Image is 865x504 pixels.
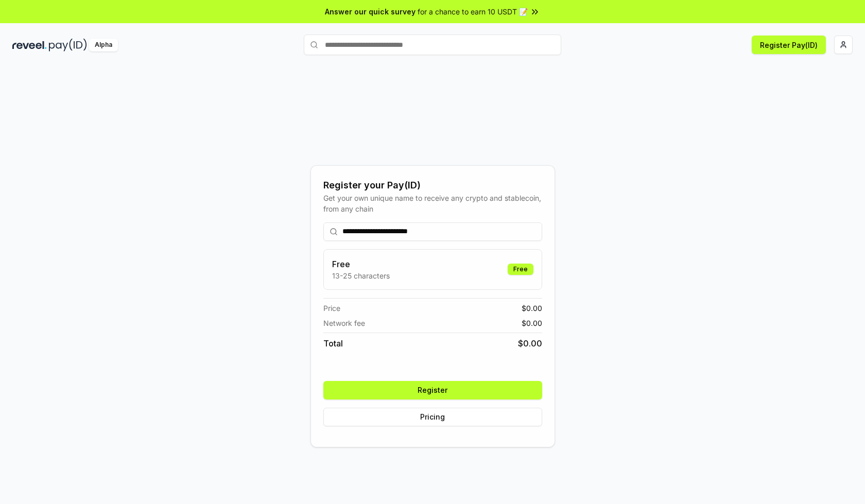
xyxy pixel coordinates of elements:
img: pay_id [49,39,87,51]
span: Network fee [323,318,365,328]
span: Answer our quick survey [325,6,416,17]
span: $ 0.00 [518,337,542,350]
span: for a chance to earn 10 USDT 📝 [418,6,528,17]
h3: Free [332,258,390,270]
p: 13-25 characters [332,270,390,281]
button: Pricing [323,408,542,426]
span: Price [323,303,340,314]
div: Register your Pay(ID) [323,178,542,193]
div: Free [508,264,533,275]
button: Register [323,381,542,399]
button: Register Pay(ID) [752,36,826,54]
span: $ 0.00 [522,318,542,328]
span: $ 0.00 [522,303,542,314]
div: Alpha [89,39,118,51]
img: reveel_dark [12,39,47,51]
span: Total [323,337,343,350]
div: Get your own unique name to receive any crypto and stablecoin, from any chain [323,193,542,214]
